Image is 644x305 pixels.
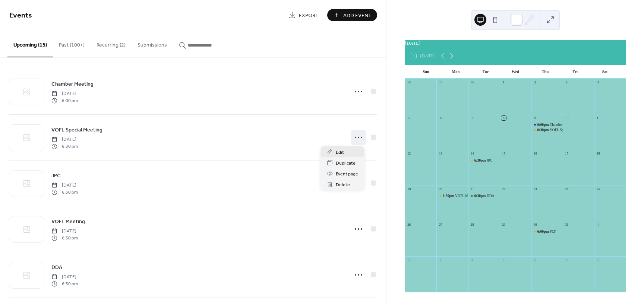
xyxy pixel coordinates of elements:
[537,122,550,127] span: 6:00pm
[468,158,500,163] div: JPC
[533,258,537,263] div: 6
[336,170,358,178] span: Event page
[474,158,486,163] span: 6:30pm
[560,65,590,79] div: Fri
[501,80,506,85] div: 1
[51,274,78,280] span: [DATE]
[455,193,477,198] div: VOFL Meeting
[470,116,474,120] div: 7
[533,80,537,85] div: 2
[470,187,474,191] div: 21
[550,122,576,127] div: Chamber Meeting
[407,187,411,191] div: 19
[51,264,62,271] span: DDA
[438,80,443,85] div: 29
[487,193,495,198] div: DDA
[91,30,132,57] button: Recurring (2)
[7,30,53,57] button: Upcoming (15)
[531,229,563,234] div: FLT
[9,8,32,23] span: Events
[132,30,173,57] button: Submissions
[51,80,94,88] span: Chamber Meeting
[343,12,372,19] span: Add Event
[474,193,486,198] span: 6:30pm
[470,223,474,227] div: 28
[51,189,78,196] span: 6:30 pm
[533,223,537,227] div: 30
[51,126,102,134] a: VOFL Special Meeting
[407,152,411,156] div: 12
[51,171,61,180] a: JPC
[438,187,443,191] div: 20
[51,228,78,235] span: [DATE]
[565,116,569,120] div: 10
[407,116,411,120] div: 5
[471,65,501,79] div: Tue
[530,65,560,79] div: Thu
[438,258,443,263] div: 3
[470,80,474,85] div: 30
[501,223,506,227] div: 29
[336,181,350,189] span: Delete
[501,152,506,156] div: 15
[531,122,563,127] div: Chamber Meeting
[501,65,530,79] div: Wed
[565,80,569,85] div: 3
[590,65,620,79] div: Sat
[51,172,61,180] span: JPC
[438,116,443,120] div: 6
[51,182,78,189] span: [DATE]
[438,152,443,156] div: 13
[436,193,468,198] div: VOFL Meeting
[565,223,569,227] div: 31
[51,235,78,241] span: 6:30 pm
[501,187,506,191] div: 22
[470,152,474,156] div: 14
[51,97,78,104] span: 6:00 pm
[51,263,62,271] a: DDA
[537,127,550,132] span: 6:30pm
[336,159,356,167] span: Duplicate
[407,80,411,85] div: 28
[501,258,506,263] div: 5
[51,143,78,150] span: 6:30 pm
[51,280,78,287] span: 6:30 pm
[501,116,506,120] div: 8
[51,136,78,143] span: [DATE]
[596,223,600,227] div: 1
[468,193,500,198] div: DDA
[405,40,626,47] div: [DATE]
[596,116,600,120] div: 11
[51,217,85,226] a: VOFL Meeting
[533,116,537,120] div: 9
[438,223,443,227] div: 27
[336,149,344,156] span: Edit
[327,9,377,21] button: Add Event
[596,258,600,263] div: 8
[51,80,94,88] a: Chamber Meeting
[596,80,600,85] div: 4
[487,158,492,163] div: JPC
[470,258,474,263] div: 4
[550,229,556,234] div: FLT
[596,152,600,156] div: 18
[533,152,537,156] div: 16
[596,187,600,191] div: 25
[441,65,471,79] div: Mon
[299,12,319,19] span: Export
[407,258,411,263] div: 2
[565,187,569,191] div: 24
[537,229,550,234] span: 6:00pm
[550,127,583,132] div: VOFL Special Meeting
[443,193,455,198] span: 6:30pm
[283,9,324,21] a: Export
[411,65,441,79] div: Sun
[51,90,78,97] span: [DATE]
[407,223,411,227] div: 26
[565,152,569,156] div: 17
[53,30,91,57] button: Past (100+)
[531,127,563,132] div: VOFL Special Meeting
